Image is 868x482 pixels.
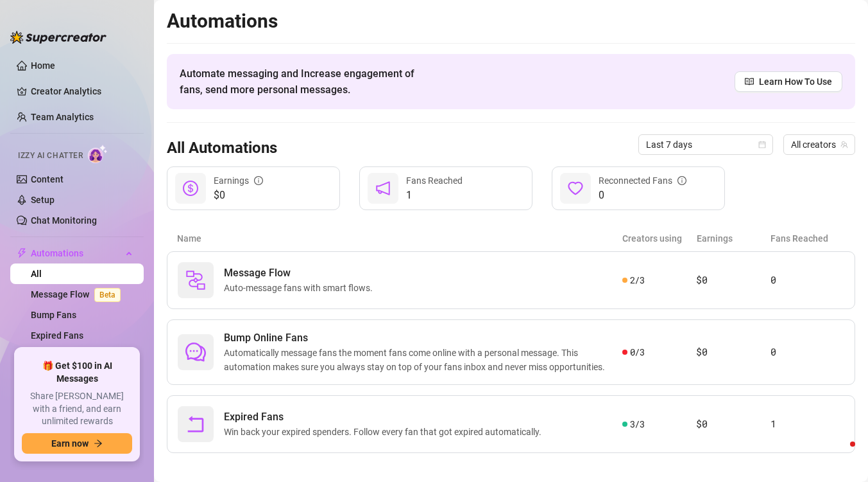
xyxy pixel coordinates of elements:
span: Earn now [51,438,89,449]
article: $0 [696,416,770,432]
span: Last 7 days [646,135,765,154]
span: info-circle [254,176,263,185]
span: Automations [31,243,122,263]
a: Content [31,174,64,184]
a: Creator Analytics [31,81,133,102]
h3: All Automations [167,138,277,159]
span: Beta [94,288,121,302]
iframe: Intercom live chat [824,438,855,469]
article: $0 [696,344,770,360]
h2: Automations [167,9,855,33]
span: 3 / 3 [630,417,645,431]
div: Reconnected Fans [599,174,686,188]
article: Fans Reached [770,231,845,245]
a: Home [31,60,55,71]
span: thunderbolt [17,248,27,258]
img: svg%3e [185,270,206,290]
span: info-circle [677,176,686,185]
span: $0 [214,188,263,203]
span: 0 [599,188,686,203]
article: 0 [770,344,844,360]
article: Creators using [622,231,697,245]
span: calendar [758,141,766,148]
a: Setup [31,195,55,205]
a: Team Analytics [31,112,94,122]
span: rollback [185,414,206,434]
span: comment [185,342,206,362]
a: Bump Fans [31,310,76,320]
span: Auto-message fans with smart flows. [224,281,378,295]
span: 0 / 3 [630,345,645,359]
span: Learn How To Use [759,75,832,89]
article: $0 [696,272,770,288]
span: notification [375,181,391,196]
span: arrow-right [94,439,103,448]
span: 2 / 3 [630,273,645,287]
button: Earn nowarrow-right [22,433,132,454]
article: Earnings [697,231,771,245]
span: heart [568,181,583,196]
span: Share [PERSON_NAME] with a friend, and earn unlimited rewards [22,390,132,428]
a: Chat Monitoring [31,215,97,226]
span: dollar [183,181,198,196]
article: Name [177,231,622,245]
article: 0 [770,272,844,288]
span: Win back your expired spenders. Follow every fan that got expired automatically. [224,425,547,439]
a: Message FlowBeta [31,289,126,299]
div: Earnings [214,174,263,188]
a: Learn How To Use [735,71,842,92]
span: Izzy AI Chatter [18,150,83,162]
span: 1 [406,188,463,203]
span: Fans Reached [406,175,463,186]
img: AI Chatter [88,145,108,163]
span: Message Flow [224,265,378,281]
a: All [31,269,42,279]
span: Automate messaging and Increase engagement of fans, send more personal messages. [180,66,427,98]
span: team [840,141,848,148]
span: All creators [791,135,847,154]
article: 1 [770,416,844,432]
a: Expired Fans [31,330,83,341]
img: logo-BBDzfeDw.svg [10,31,106,44]
span: Automatically message fans the moment fans come online with a personal message. This automation m... [224,346,622,374]
span: 🎁 Get $100 in AI Messages [22,360,132,385]
span: Bump Online Fans [224,330,622,346]
span: read [745,77,754,86]
span: Expired Fans [224,409,547,425]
